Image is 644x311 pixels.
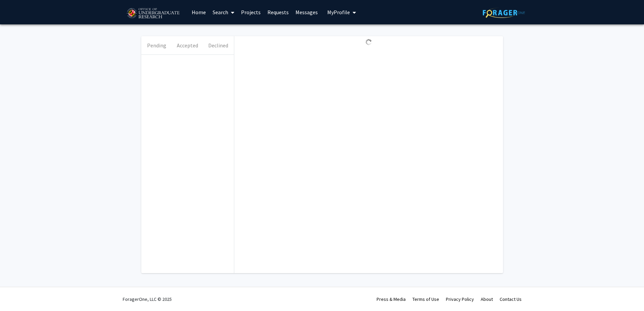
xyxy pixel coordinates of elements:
[377,296,406,302] a: Press & Media
[327,9,350,16] span: My Profile
[141,36,172,54] button: Pending
[500,296,522,302] a: Contact Us
[203,36,234,54] button: Declined
[481,296,493,302] a: About
[124,5,182,22] img: University of Maryland Logo
[363,36,375,48] img: Loading
[292,0,321,24] a: Messages
[238,0,264,24] a: Projects
[615,281,639,306] iframe: Chat
[123,287,172,311] div: ForagerOne, LLC © 2025
[446,296,474,302] a: Privacy Policy
[188,0,209,24] a: Home
[483,7,525,18] img: ForagerOne Logo
[172,36,203,54] button: Accepted
[412,296,439,302] a: Terms of Use
[209,0,238,24] a: Search
[264,0,292,24] a: Requests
